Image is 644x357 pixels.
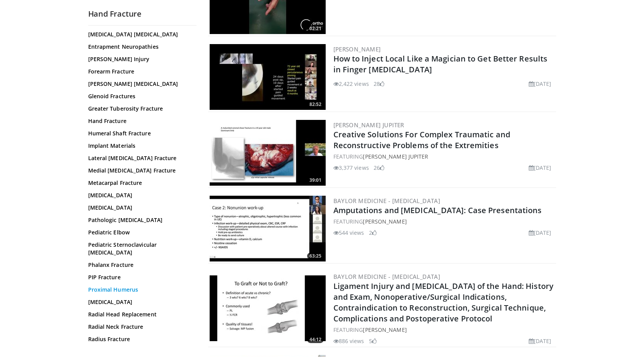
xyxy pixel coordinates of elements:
[333,80,369,88] li: 2,422 views
[88,43,193,51] a: Entrapment Neuropathies
[333,337,364,345] li: 886 views
[88,68,193,75] a: Forearm Fracture
[307,336,324,343] span: 44:12
[333,326,555,334] div: FEATURING
[88,191,193,199] a: [MEDICAL_DATA]
[529,229,552,237] li: [DATE]
[333,121,404,129] a: [PERSON_NAME] Jupiter
[210,44,326,110] a: 82:52
[210,275,326,341] a: 44:12
[333,281,554,324] a: Ligament Injury and [MEDICAL_DATA] of the Hand: History and Exam, Nonoperative/Surgical Indicatio...
[307,101,324,108] span: 82:52
[88,311,193,318] a: Radial Head Replacement
[333,217,555,225] div: FEATURING
[333,53,548,75] a: How to Inject Local Like a Magician to Get Better Results in Finger [MEDICAL_DATA]
[333,164,369,172] li: 3,377 views
[307,253,324,260] span: 63:25
[88,9,196,19] h2: Hand Fracture
[88,179,193,187] a: Metacarpal Fracture
[88,154,193,162] a: Lateral [MEDICAL_DATA] Fracture
[363,326,407,333] a: [PERSON_NAME]
[88,273,193,281] a: PIP Fracture
[333,273,441,280] a: Baylor Medicine - [MEDICAL_DATA]
[210,44,326,110] img: a4e09e4a-3d21-428e-ab07-9db988450484.300x170_q85_crop-smart_upscale.jpg
[529,80,552,88] li: [DATE]
[88,92,193,100] a: Glenoid Fractures
[210,120,326,186] img: d4e3069d-b54d-4211-8b60-60b49490d956.300x170_q85_crop-smart_upscale.jpg
[333,197,441,205] a: Baylor Medicine - [MEDICAL_DATA]
[369,337,377,345] li: 5
[88,241,193,256] a: Pediatric Sternoclavicular [MEDICAL_DATA]
[369,229,377,237] li: 2
[363,218,407,225] a: [PERSON_NAME]
[307,25,324,32] span: 02:21
[333,205,542,215] a: Amputations and [MEDICAL_DATA]: Case Presentations
[88,335,193,343] a: Radius Fracture
[333,45,381,53] a: [PERSON_NAME]
[88,80,193,88] a: [PERSON_NAME] [MEDICAL_DATA]
[333,129,510,150] a: Creative Solutions For Complex Traumatic and Reconstructive Problems of the Extremities
[374,164,384,172] li: 26
[88,167,193,174] a: Medial [MEDICAL_DATA] Fracture
[333,152,555,161] div: FEATURING
[88,229,193,236] a: Pediatric Elbow
[307,177,324,184] span: 39:01
[88,216,193,224] a: Pathologic [MEDICAL_DATA]
[88,298,193,306] a: [MEDICAL_DATA]
[210,196,326,261] img: bbc9cca2-63cd-4c2a-a632-50874e7d8ce2.300x170_q85_crop-smart_upscale.jpg
[88,31,193,38] a: [MEDICAL_DATA] [MEDICAL_DATA]
[88,261,193,269] a: Phalanx Fracture
[88,130,193,137] a: Humeral Shaft Fracture
[88,55,193,63] a: [PERSON_NAME] Injury
[88,323,193,331] a: Radial Neck Fracture
[529,164,552,172] li: [DATE]
[88,204,193,212] a: [MEDICAL_DATA]
[88,105,193,113] a: Greater Tuberosity Fracture
[363,153,428,160] a: [PERSON_NAME] Jupiter
[88,348,193,355] a: Scaphoid Fracture
[374,80,384,88] li: 28
[210,275,326,341] img: a7e32f6f-a773-4adb-8485-af6e01ad289e.300x170_q85_crop-smart_upscale.jpg
[529,337,552,345] li: [DATE]
[88,117,193,125] a: Hand Fracture
[333,229,364,237] li: 544 views
[210,120,326,186] a: 39:01
[88,142,193,150] a: Implant Materials
[88,286,193,294] a: Proximal Humerus
[210,196,326,261] a: 63:25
